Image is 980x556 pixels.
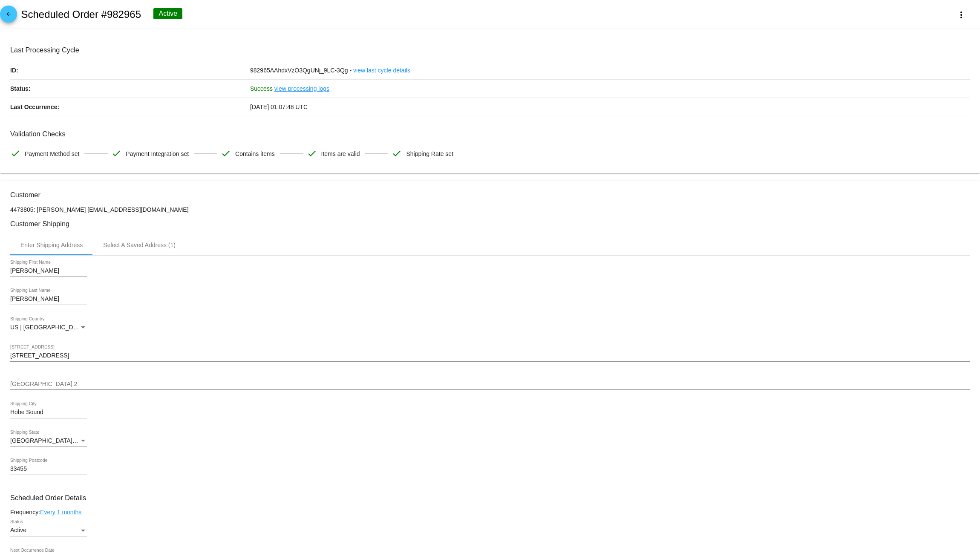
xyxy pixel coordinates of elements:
[10,381,970,388] input: Shipping Street 2
[10,438,87,444] mat-select: Shipping State
[10,220,970,228] h3: Customer Shipping
[353,61,410,79] a: view last cycle details
[406,145,453,163] span: Shipping Rate set
[10,409,87,416] input: Shipping City
[10,527,87,534] mat-select: Status
[10,352,970,359] input: Shipping Street 1
[392,148,402,158] mat-icon: check
[10,324,86,331] span: US | [GEOGRAPHIC_DATA]
[250,104,308,110] span: [DATE] 01:07:48 UTC
[221,148,231,158] mat-icon: check
[10,268,87,274] input: Shipping First Name
[10,509,970,516] div: Frequency:
[10,130,970,138] h3: Validation Checks
[25,145,79,163] span: Payment Method set
[250,67,352,74] span: 982965AAhdxVzO3QgUNj_9LC-3Qg -
[956,10,966,20] mat-icon: more_vert
[10,296,87,302] input: Shipping Last Name
[274,80,329,98] a: view processing logs
[3,11,14,21] mat-icon: arrow_back
[10,324,87,331] mat-select: Shipping Country
[10,98,250,116] p: Last Occurrence:
[235,145,275,163] span: Contains items
[10,191,970,199] h3: Customer
[40,509,81,516] a: Every 1 months
[21,9,141,20] h2: Scheduled Order #982965
[10,437,110,444] span: [GEOGRAPHIC_DATA] | [US_STATE]
[10,527,26,533] span: Active
[10,46,970,54] h3: Last Processing Cycle
[10,148,20,158] mat-icon: check
[250,85,273,92] span: Success
[10,80,250,98] p: Status:
[10,206,970,213] p: 4473805: [PERSON_NAME] [EMAIL_ADDRESS][DOMAIN_NAME]
[111,148,121,158] mat-icon: check
[10,61,250,79] p: ID:
[103,242,176,248] div: Select A Saved Address (1)
[307,148,317,158] mat-icon: check
[153,8,182,19] div: Active
[10,466,87,472] input: Shipping Postcode
[20,242,83,248] div: Enter Shipping Address
[10,494,970,502] h3: Scheduled Order Details
[321,145,360,163] span: Items are valid
[126,145,189,163] span: Payment Integration set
